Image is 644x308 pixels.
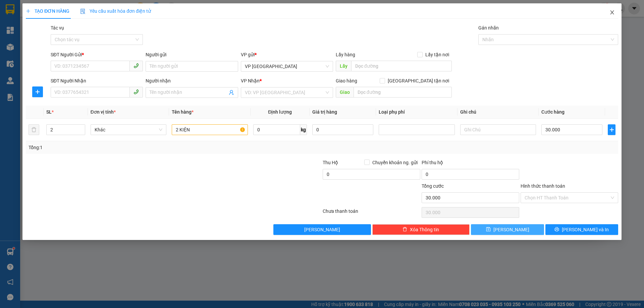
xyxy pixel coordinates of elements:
[146,77,238,84] div: Người nhận
[372,224,470,235] button: deleteXóa Thông tin
[241,78,260,83] span: VP Nhận
[541,109,565,115] span: Cước hàng
[229,90,234,95] span: user-add
[312,124,373,135] input: 0
[146,51,238,58] div: Người gửi
[172,124,248,135] input: VD: Bàn, Ghế
[460,124,536,135] input: Ghi Chú
[46,109,52,115] span: SL
[458,106,539,119] th: Ghi chú
[26,9,31,13] span: plus
[29,144,249,151] div: Tổng: 1
[312,109,337,115] span: Giá trị hàng
[133,89,139,95] span: phone
[241,51,333,58] div: VP gửi
[422,159,519,169] div: Phí thu hộ
[609,10,615,15] span: close
[370,159,420,166] span: Chuyển khoản ng. gửi
[304,226,340,233] span: [PERSON_NAME]
[608,124,615,135] button: plus
[562,226,609,233] span: [PERSON_NAME] và In
[336,52,355,57] span: Lấy hàng
[603,3,622,22] button: Close
[51,51,143,58] div: SĐT Người Gửi
[32,86,43,97] button: plus
[351,61,452,71] input: Dọc đường
[493,226,529,233] span: [PERSON_NAME]
[376,106,457,119] th: Loại phụ phí
[336,61,351,71] span: Lấy
[402,227,407,232] span: delete
[422,183,444,189] span: Tổng cước
[91,109,116,115] span: Đơn vị tính
[133,63,139,68] span: phone
[26,8,69,14] span: TẠO ĐƠN HÀNG
[80,8,151,14] span: Yêu cầu xuất hóa đơn điện tử
[268,109,292,115] span: Định lượng
[410,226,439,233] span: Xóa Thông tin
[385,77,452,84] span: [GEOGRAPHIC_DATA] tận nơi
[354,87,452,98] input: Dọc đường
[80,9,86,14] img: icon
[545,224,618,235] button: printer[PERSON_NAME] và In
[51,25,64,30] label: Tác vụ
[336,78,357,83] span: Giao hàng
[336,87,354,98] span: Giao
[300,124,307,135] span: kg
[471,224,544,235] button: save[PERSON_NAME]
[33,89,43,95] span: plus
[478,25,499,30] label: Gán nhãn
[95,125,162,135] span: Khác
[51,77,143,84] div: SĐT Người Nhận
[273,224,371,235] button: [PERSON_NAME]
[172,109,194,115] span: Tên hàng
[423,51,452,58] span: Lấy tận nơi
[521,183,565,189] label: Hình thức thanh toán
[554,227,559,232] span: printer
[608,127,615,132] span: plus
[486,227,491,232] span: save
[322,207,421,219] div: Chưa thanh toán
[29,124,39,135] button: delete
[323,160,338,165] span: Thu Hộ
[245,61,329,71] span: VP Hà Đông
